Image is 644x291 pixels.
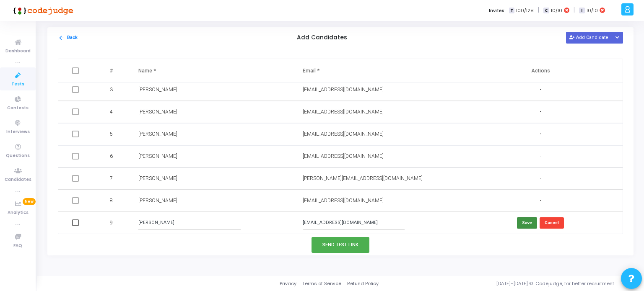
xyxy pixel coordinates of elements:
[303,198,384,203] span: [EMAIL_ADDRESS][DOMAIN_NAME]
[540,175,541,182] span: -
[110,86,113,93] span: 3
[138,87,177,93] span: [PERSON_NAME]
[110,219,113,227] span: 9
[540,108,541,116] span: -
[294,59,459,82] th: Email *
[540,86,541,93] span: -
[540,197,541,204] span: -
[138,153,177,159] span: [PERSON_NAME]
[509,8,514,14] span: T
[5,48,31,55] span: Dashboard
[110,197,113,204] span: 8
[138,175,177,181] span: [PERSON_NAME]
[138,198,177,203] span: [PERSON_NAME]
[110,175,113,182] span: 7
[574,6,575,15] span: |
[303,153,384,159] span: [EMAIL_ADDRESS][DOMAIN_NAME]
[110,108,113,116] span: 4
[551,7,562,14] span: 10/10
[58,34,78,42] button: Back
[543,8,549,14] span: C
[302,280,341,287] a: Terms of Service
[303,87,384,93] span: [EMAIL_ADDRESS][DOMAIN_NAME]
[138,109,177,115] span: [PERSON_NAME]
[130,59,294,82] th: Name *
[8,209,29,216] span: Analytics
[138,131,177,137] span: [PERSON_NAME]
[303,175,423,181] span: [PERSON_NAME][EMAIL_ADDRESS][DOMAIN_NAME]
[110,130,113,138] span: 5
[347,280,379,287] a: Refund Policy
[540,131,541,138] span: -
[13,242,22,250] span: FAQ
[297,34,347,41] h5: Add Candidates
[540,217,564,229] button: Cancel
[303,109,384,115] span: [EMAIL_ADDRESS][DOMAIN_NAME]
[516,7,534,14] span: 100/128
[6,129,30,136] span: Interviews
[23,198,36,205] span: New
[566,32,612,43] button: Add Candidate
[612,32,623,43] div: Button group with nested dropdown
[579,8,584,14] span: I
[6,152,30,160] span: Questions
[58,35,65,41] mat-icon: arrow_back
[110,152,113,160] span: 6
[538,6,539,15] span: |
[540,153,541,160] span: -
[489,7,506,14] label: Invites:
[280,280,296,287] a: Privacy
[7,105,29,112] span: Contests
[312,237,369,252] button: Send Test Link
[379,280,634,287] div: [DATE]-[DATE] © Codejudge, for better recruitment.
[303,131,384,137] span: [EMAIL_ADDRESS][DOMAIN_NAME]
[5,176,31,183] span: Candidates
[94,59,130,82] th: #
[10,2,73,19] img: logo
[517,217,537,229] button: Save
[458,59,623,82] th: Actions
[11,81,24,88] span: Tests
[587,7,598,14] span: 10/10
